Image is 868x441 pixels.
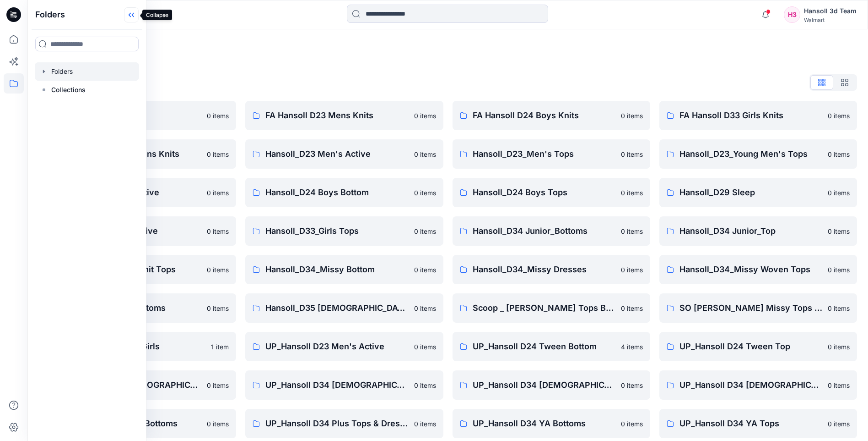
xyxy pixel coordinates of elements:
[659,255,857,284] a: Hansoll_D34_Missy Woven Tops0 items
[245,216,443,246] a: Hansoll_D33_Girls Tops0 items
[265,379,408,391] p: UP_Hansoll D34 [DEMOGRAPHIC_DATA] Bottoms
[473,109,615,122] p: FA Hansoll D24 Boys Knits
[414,188,436,198] p: 0 items
[621,380,643,390] p: 0 items
[265,109,408,122] p: FA Hansoll D23 Mens Knits
[828,111,850,121] p: 0 items
[453,370,650,400] a: UP_Hansoll D34 [DEMOGRAPHIC_DATA] Dresses0 items
[621,303,643,313] p: 0 items
[659,370,857,400] a: UP_Hansoll D34 [DEMOGRAPHIC_DATA] Knit Tops0 items
[207,380,229,390] p: 0 items
[828,265,850,275] p: 0 items
[679,186,822,199] p: Hansoll_D29 Sleep
[659,178,857,207] a: Hansoll_D29 Sleep0 items
[414,149,436,159] p: 0 items
[414,111,436,121] p: 0 items
[265,148,408,160] p: Hansoll_D23 Men's Active
[621,419,643,429] p: 0 items
[414,303,436,313] p: 0 items
[784,6,800,23] div: H3
[453,101,650,130] a: FA Hansoll D24 Boys Knits0 items
[679,148,822,160] p: Hansoll_D23_Young Men's Tops
[679,379,822,391] p: UP_Hansoll D34 [DEMOGRAPHIC_DATA] Knit Tops
[453,332,650,361] a: UP_Hansoll D24 Tween Bottom4 items
[207,226,229,236] p: 0 items
[453,255,650,284] a: Hansoll_D34_Missy Dresses0 items
[453,409,650,438] a: UP_Hansoll D34 YA Bottoms0 items
[659,409,857,438] a: UP_Hansoll D34 YA Tops0 items
[245,101,443,130] a: FA Hansoll D23 Mens Knits0 items
[453,216,650,246] a: Hansoll_D34 Junior_Bottoms0 items
[207,111,229,121] p: 0 items
[207,419,229,429] p: 0 items
[828,226,850,236] p: 0 items
[473,417,615,430] p: UP_Hansoll D34 YA Bottoms
[679,263,822,276] p: Hansoll_D34_Missy Woven Tops
[245,409,443,438] a: UP_Hansoll D34 Plus Tops & Dresses0 items
[453,178,650,207] a: Hansoll_D24 Boys Tops0 items
[679,225,822,237] p: Hansoll_D34 Junior_Top
[659,332,857,361] a: UP_Hansoll D24 Tween Top0 items
[265,340,408,353] p: UP_Hansoll D23 Men's Active
[473,225,615,237] p: Hansoll_D34 Junior_Bottoms
[265,225,408,237] p: Hansoll_D33_Girls Tops
[414,265,436,275] p: 0 items
[265,263,408,276] p: Hansoll_D34_Missy Bottom
[414,419,436,429] p: 0 items
[659,101,857,130] a: FA Hansoll D33 Girls Knits0 items
[473,379,615,391] p: UP_Hansoll D34 [DEMOGRAPHIC_DATA] Dresses
[804,17,857,23] div: Walmart
[659,293,857,323] a: SO [PERSON_NAME] Missy Tops Bottoms Dresses0 items
[453,293,650,323] a: Scoop _ [PERSON_NAME] Tops Bottoms Dresses0 items
[621,265,643,275] p: 0 items
[828,188,850,198] p: 0 items
[621,188,643,198] p: 0 items
[51,84,86,95] p: Collections
[414,342,436,352] p: 0 items
[621,149,643,159] p: 0 items
[265,302,408,314] p: Hansoll_D35 [DEMOGRAPHIC_DATA] Plus Top & Dresses
[265,186,408,199] p: Hansoll_D24 Boys Bottom
[473,186,615,199] p: Hansoll_D24 Boys Tops
[679,340,822,353] p: UP_Hansoll D24 Tween Top
[245,293,443,323] a: Hansoll_D35 [DEMOGRAPHIC_DATA] Plus Top & Dresses0 items
[659,139,857,169] a: Hansoll_D23_Young Men's Tops0 items
[245,255,443,284] a: Hansoll_D34_Missy Bottom0 items
[265,417,408,430] p: UP_Hansoll D34 Plus Tops & Dresses
[414,380,436,390] p: 0 items
[207,265,229,275] p: 0 items
[211,342,229,352] p: 1 item
[621,111,643,121] p: 0 items
[804,6,857,17] div: Hansoll 3d Team
[679,109,822,122] p: FA Hansoll D33 Girls Knits
[659,216,857,246] a: Hansoll_D34 Junior_Top0 items
[828,342,850,352] p: 0 items
[473,302,615,314] p: Scoop _ [PERSON_NAME] Tops Bottoms Dresses
[679,417,822,430] p: UP_Hansoll D34 YA Tops
[828,149,850,159] p: 0 items
[473,148,615,160] p: Hansoll_D23_Men's Tops
[245,370,443,400] a: UP_Hansoll D34 [DEMOGRAPHIC_DATA] Bottoms0 items
[207,188,229,198] p: 0 items
[414,226,436,236] p: 0 items
[207,303,229,313] p: 0 items
[207,149,229,159] p: 0 items
[828,303,850,313] p: 0 items
[473,263,615,276] p: Hansoll_D34_Missy Dresses
[453,139,650,169] a: Hansoll_D23_Men's Tops0 items
[473,340,615,353] p: UP_Hansoll D24 Tween Bottom
[621,342,643,352] p: 4 items
[828,419,850,429] p: 0 items
[621,226,643,236] p: 0 items
[245,139,443,169] a: Hansoll_D23 Men's Active0 items
[245,332,443,361] a: UP_Hansoll D23 Men's Active0 items
[245,178,443,207] a: Hansoll_D24 Boys Bottom0 items
[679,302,822,314] p: SO [PERSON_NAME] Missy Tops Bottoms Dresses
[828,380,850,390] p: 0 items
